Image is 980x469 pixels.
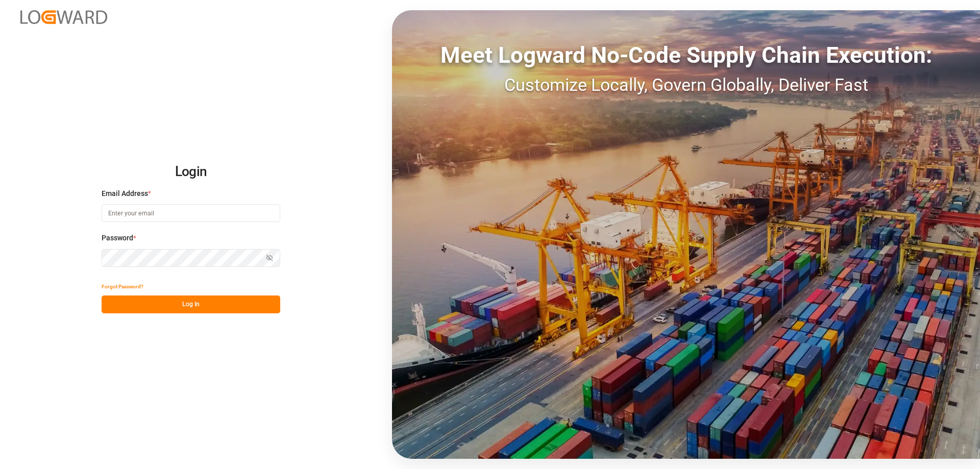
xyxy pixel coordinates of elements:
[392,38,980,72] div: Meet Logward No-Code Supply Chain Execution:
[102,295,280,313] button: Log In
[102,204,280,222] input: Enter your email
[102,156,280,188] h2: Login
[392,72,980,98] div: Customize Locally, Govern Globally, Deliver Fast
[20,10,107,24] img: Logward_new_orange.png
[102,233,133,243] span: Password
[102,188,148,199] span: Email Address
[102,278,143,295] button: Forgot Password?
